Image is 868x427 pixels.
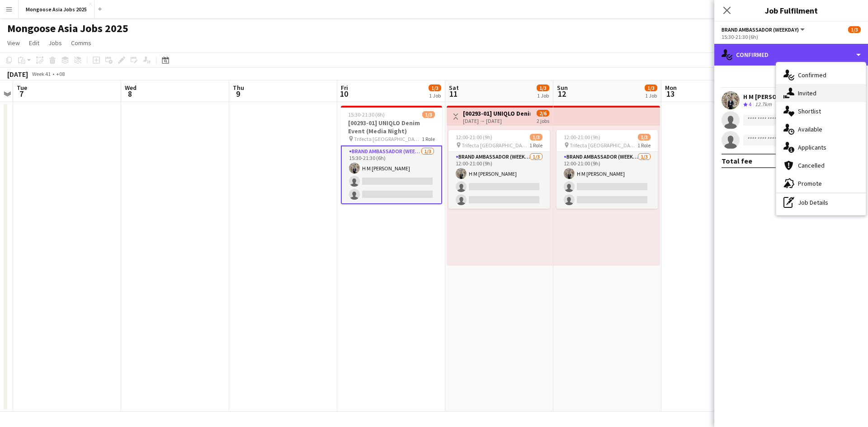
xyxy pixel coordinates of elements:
a: Comms [67,37,95,49]
span: Sun [557,84,568,92]
span: Shortlist [798,107,821,115]
app-card-role: Brand Ambassador (weekday)1/315:30-21:30 (6h)H M [PERSON_NAME] [341,145,442,204]
div: [DATE] [7,70,28,79]
h3: Job Fulfilment [714,5,868,16]
div: H M [PERSON_NAME] [743,93,803,101]
app-job-card: 15:30-21:30 (6h)1/3[00293-01] UNIQLO Denim Event (Media Night) Trifecta [GEOGRAPHIC_DATA]1 RoleBr... [341,106,442,204]
span: 1/3 [429,84,441,91]
span: Comms [71,39,91,47]
span: 1/3 [422,111,435,118]
div: 2 jobs [537,117,549,124]
span: Trifecta [GEOGRAPHIC_DATA] [462,142,529,149]
div: Total fee [722,156,752,165]
span: Mon [665,84,677,92]
button: Mongoose Asia Jobs 2025 [19,0,94,18]
span: 12:00-21:00 (9h) [564,134,600,141]
span: Trifecta [GEOGRAPHIC_DATA] [570,142,637,149]
span: Tue [17,84,27,92]
app-card-role: Brand Ambassador (weekend)1/312:00-21:00 (9h)H M [PERSON_NAME] [448,152,550,209]
span: Promote [798,179,822,188]
span: Available [798,125,822,133]
span: 1 Role [529,142,542,149]
div: 1 Job [645,92,657,99]
div: Job Details [776,193,866,211]
span: 7 [15,89,27,99]
span: Confirmed [798,71,826,79]
span: 11 [448,89,459,99]
span: 1/3 [645,84,657,91]
h3: [00293-01] UNIQLO Denim Event [463,109,530,117]
div: 1 Job [537,92,549,99]
div: +08 [56,70,65,77]
span: Brand Ambassador (weekday) [722,26,799,33]
span: Jobs [48,39,62,47]
h1: Mongoose Asia Jobs 2025 [7,22,128,35]
button: Brand Ambassador (weekday) [722,26,806,33]
div: 1 Job [429,92,441,99]
span: Thu [233,84,244,92]
app-card-role: Brand Ambassador (weekend)1/312:00-21:00 (9h)H M [PERSON_NAME] [557,152,658,209]
h3: [00293-01] UNIQLO Denim Event (Media Night) [341,119,442,135]
app-job-card: 12:00-21:00 (9h)1/3 Trifecta [GEOGRAPHIC_DATA]1 RoleBrand Ambassador (weekend)1/312:00-21:00 (9h)... [448,130,550,209]
span: 1 Role [422,136,435,142]
span: 4 [749,101,751,108]
a: Jobs [45,37,66,49]
span: Cancelled [798,161,825,169]
span: 1/3 [848,26,861,33]
div: Confirmed [714,44,868,66]
div: 15:30-21:30 (6h) [722,33,861,40]
span: 8 [123,89,137,99]
span: View [7,39,20,47]
span: 9 [231,89,244,99]
span: 12 [556,89,568,99]
span: 1/3 [537,84,549,91]
app-job-card: 12:00-21:00 (9h)1/3 Trifecta [GEOGRAPHIC_DATA]1 RoleBrand Ambassador (weekend)1/312:00-21:00 (9h)... [557,130,658,209]
div: 12.7km [753,101,774,108]
span: 1 Role [637,142,651,149]
span: 15:30-21:30 (6h) [348,111,385,118]
span: 1/3 [530,134,542,141]
span: 12:00-21:00 (9h) [456,134,492,141]
a: View [4,37,24,49]
a: Edit [25,37,43,49]
span: Fri [341,84,348,92]
span: Wed [125,84,137,92]
span: Applicants [798,143,826,151]
span: Edit [29,39,39,47]
span: 13 [664,89,677,99]
span: 10 [340,89,348,99]
span: 1/3 [638,134,651,141]
span: 2/6 [537,110,549,117]
div: [DATE] → [DATE] [463,117,530,124]
span: Trifecta [GEOGRAPHIC_DATA] [354,136,422,142]
span: Week 41 [30,70,52,77]
span: Invited [798,89,816,97]
span: Sat [449,84,459,92]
